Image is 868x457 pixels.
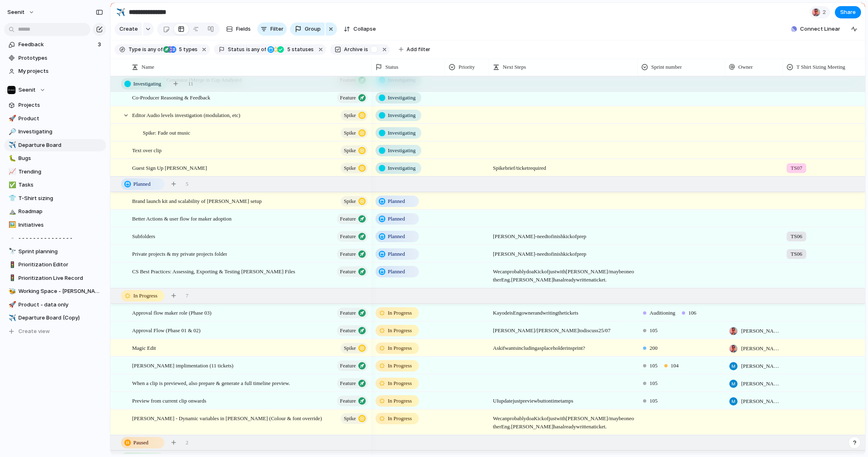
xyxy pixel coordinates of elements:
[7,181,16,189] button: ✅
[344,413,356,424] span: Spike
[18,261,103,269] span: Prioritization Editor
[835,6,861,18] button: Share
[340,266,356,277] span: Feature
[490,304,637,317] span: Kayode is Eng owner and writing the tickets
[4,99,106,111] a: Projects
[132,396,206,405] span: Preview from current clip onwards
[18,54,103,62] span: Prototypes
[228,46,245,53] span: Status
[337,360,368,371] button: Feature
[18,115,103,123] span: Product
[18,301,103,309] span: Product - data only
[650,326,658,335] span: 105
[18,41,95,49] span: Feedback
[7,154,16,162] button: 🐛
[337,231,368,242] button: Feature
[186,292,189,300] span: 7
[4,285,106,297] div: 🐝Working Space - [PERSON_NAME]
[114,6,127,19] button: ✈️
[18,287,103,295] span: Working Space - [PERSON_NAME]
[18,67,103,75] span: My projects
[388,309,412,317] span: In Progress
[741,397,779,405] span: [PERSON_NAME]
[128,46,141,53] span: Type
[9,114,14,123] div: 🚀
[650,397,658,405] span: 105
[344,145,356,156] span: Spike
[143,128,190,137] span: Spike: Fade out music
[142,46,146,53] span: is
[7,234,16,242] button: ▫️
[119,25,138,33] span: Create
[353,25,376,33] span: Collapse
[236,25,251,33] span: Fields
[132,214,232,223] span: Better Actions & user flow for maker adoption
[9,300,14,309] div: 🚀
[142,63,154,71] span: Name
[18,207,103,216] span: Roadmap
[7,115,16,123] button: 🚀
[490,245,637,258] span: [PERSON_NAME] - need to finish kick of prep
[18,128,103,136] span: Investigating
[188,80,193,88] span: 11
[7,168,16,176] button: 📈
[132,163,207,172] span: Guest Sign Up [PERSON_NAME]
[7,221,16,229] button: 🖼️
[132,325,200,335] span: Approval Flow (Phase 01 & 02)
[337,308,368,318] button: Feature
[4,299,106,311] a: 🚀Product - data only
[132,266,295,276] span: CS Best Practices: Assessing, Exporting & Testing [PERSON_NAME] Files
[4,152,106,164] a: 🐛Bugs
[459,63,475,71] span: Priority
[344,196,356,207] span: Spike
[364,46,368,53] span: is
[388,344,412,352] span: In Progress
[340,23,379,36] button: Collapse
[250,46,266,53] span: any of
[337,214,368,224] button: Feature
[388,397,412,405] span: In Progress
[388,414,412,423] span: In Progress
[388,146,416,155] span: Investigating
[4,232,106,244] a: ▫️- - - - - - - - - - - - - - -
[246,46,250,53] span: is
[132,308,211,317] span: Approval flow maker role (Phase 03)
[7,141,16,149] button: ✈️
[116,7,125,18] div: ✈️
[800,25,840,33] span: Connect Linear
[270,25,283,33] span: Filter
[9,194,14,203] div: 👕
[741,327,779,335] span: [PERSON_NAME]
[186,180,189,188] span: 5
[141,45,164,54] button: isany of
[4,65,106,77] a: My projects
[4,166,106,178] a: 📈Trending
[4,126,106,138] a: 🔎Investigating
[650,379,658,387] span: 105
[388,197,405,205] span: Planned
[340,395,356,407] span: Feature
[388,94,416,102] span: Investigating
[133,439,148,447] span: Paused
[344,342,356,354] span: Spike
[344,46,362,53] span: Archive
[337,325,368,336] button: Feature
[4,205,106,218] a: ⛰️Roadmap
[7,301,16,309] button: 🚀
[290,23,325,36] button: Group
[7,8,25,16] span: Seenit
[4,179,106,191] a: ✅Tasks
[132,196,262,205] span: Brand launch kit and scalability of [PERSON_NAME] setup
[788,23,843,35] button: Connect Linear
[133,292,157,300] span: In Progress
[4,245,106,258] a: 🔭Sprint planning
[4,219,106,231] a: 🖼️Initiatives
[738,63,753,71] span: Owner
[340,307,356,319] span: Feature
[176,46,183,52] span: 5
[4,272,106,284] div: 🚦Prioritization Live Record
[337,378,368,389] button: Feature
[4,139,106,151] div: ✈️Departure Board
